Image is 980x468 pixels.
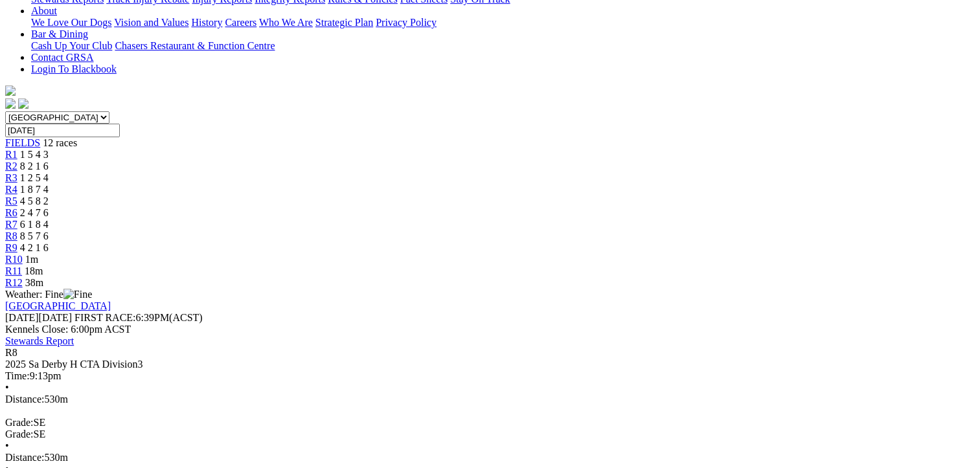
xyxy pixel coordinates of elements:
[5,242,17,253] a: R9
[5,289,92,300] span: Weather: Fine
[31,17,111,28] a: We Love Our Dogs
[5,347,17,358] span: R8
[20,207,49,218] span: 2 4 7 6
[5,394,44,405] span: Distance:
[5,254,23,265] a: R10
[5,312,72,323] span: [DATE]
[5,124,120,137] input: Select date
[31,52,93,63] a: Contact GRSA
[5,184,17,195] a: R4
[5,161,17,172] a: R2
[191,17,222,28] a: History
[74,312,203,323] span: 6:39PM(ACST)
[5,219,17,230] a: R7
[20,161,49,172] span: 8 2 1 6
[31,40,112,51] a: Cash Up Your Club
[5,149,17,160] a: R1
[5,300,111,311] a: [GEOGRAPHIC_DATA]
[5,137,40,148] a: FIELDS
[5,207,17,218] a: R6
[5,417,34,428] span: Grade:
[31,17,975,28] div: About
[20,184,49,195] span: 1 8 7 4
[20,230,49,241] span: 8 5 7 6
[225,17,256,28] a: Careers
[5,277,23,288] a: R12
[5,335,74,346] a: Stewards Report
[5,429,975,440] div: SE
[5,85,16,96] img: logo-grsa-white.png
[5,359,975,370] div: 2025 Sa Derby H CTA Division3
[63,289,92,300] img: Fine
[20,219,49,230] span: 6 1 8 4
[376,17,437,28] a: Privacy Policy
[20,195,49,206] span: 4 5 8 2
[25,265,43,276] span: 18m
[20,172,49,183] span: 1 2 5 4
[5,370,30,381] span: Time:
[31,28,88,39] a: Bar & Dining
[31,5,57,16] a: About
[5,452,44,463] span: Distance:
[5,417,975,429] div: SE
[5,265,22,276] a: R11
[25,254,38,265] span: 1m
[31,63,117,74] a: Login To Blackbook
[114,17,188,28] a: Vision and Values
[20,149,49,160] span: 1 5 4 3
[5,429,34,440] span: Grade:
[5,230,17,241] a: R8
[5,440,9,451] span: •
[5,394,975,405] div: 530m
[5,312,39,323] span: [DATE]
[5,172,17,183] a: R3
[315,17,373,28] a: Strategic Plan
[20,242,49,253] span: 4 2 1 6
[115,40,275,51] a: Chasers Restaurant & Function Centre
[25,277,43,288] span: 38m
[5,324,975,335] div: Kennels Close: 6:00pm ACST
[18,98,28,109] img: twitter.svg
[31,40,975,52] div: Bar & Dining
[5,382,9,393] span: •
[5,452,975,463] div: 530m
[5,195,17,206] a: R5
[5,98,16,109] img: facebook.svg
[43,137,77,148] span: 12 races
[259,17,313,28] a: Who We Are
[5,370,975,382] div: 9:13pm
[74,312,135,323] span: FIRST RACE:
